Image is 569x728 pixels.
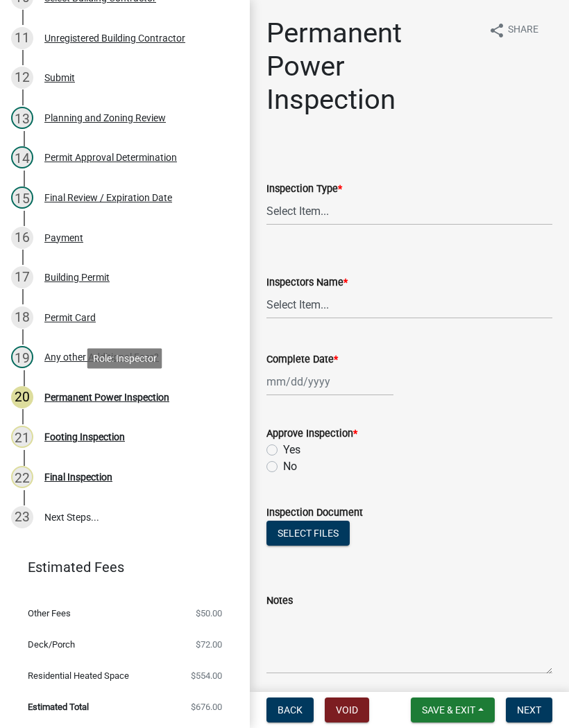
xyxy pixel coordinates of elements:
span: Next [517,704,541,716]
div: 17 [11,266,33,288]
div: Permanent Power Inspection [44,392,169,402]
button: Next [506,697,552,722]
div: Building Permit [44,272,110,282]
button: Back [266,697,314,722]
span: Back [278,704,303,716]
div: Role: Inspector [87,348,162,368]
label: Inspectors Name [266,278,348,288]
span: Other Fees [28,609,71,618]
div: 16 [11,227,33,249]
div: 13 [11,107,33,129]
span: Share [508,22,538,39]
button: Select files [266,521,350,546]
div: Planning and Zoning Review [44,113,166,123]
div: 20 [11,386,33,408]
label: Inspection Type [266,184,342,194]
label: Inspection Document [266,508,363,518]
div: 23 [11,506,33,528]
label: Notes [266,596,293,606]
div: 22 [11,466,33,488]
div: 18 [11,306,33,329]
div: Payment [44,233,83,243]
div: Submit [44,73,75,83]
div: Permit Approval Determination [44,153,177,162]
label: Complete Date [266,355,338,365]
h1: Permanent Power Inspection [266,17,477,116]
span: $72.00 [196,640,222,649]
div: Permit Card [44,313,96,322]
div: Footing Inspection [44,432,125,442]
button: shareShare [477,17,550,44]
button: Void [325,697,369,722]
i: share [489,22,505,39]
button: Save & Exit [411,697,495,722]
div: 19 [11,346,33,368]
label: Approve Inspection [266,429,357,439]
div: 11 [11,27,33,49]
div: 15 [11,187,33,209]
div: Final Inspection [44,472,112,482]
div: Unregistered Building Contractor [44,33,185,43]
span: Residential Heated Space [28,671,129,680]
span: Save & Exit [422,704,475,716]
div: 21 [11,426,33,448]
span: $676.00 [191,702,222,711]
div: 12 [11,67,33,89]
div: 14 [11,146,33,168]
span: Estimated Total [28,702,89,711]
a: Estimated Fees [11,553,228,581]
span: Deck/Porch [28,640,75,649]
div: Final Review / Expiration Date [44,193,172,202]
div: Any other Additional Fees? [44,352,159,362]
span: $50.00 [196,609,222,618]
input: mm/dd/yyyy [266,367,393,396]
label: No [283,458,297,475]
label: Yes [283,442,300,458]
span: $554.00 [191,671,222,680]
